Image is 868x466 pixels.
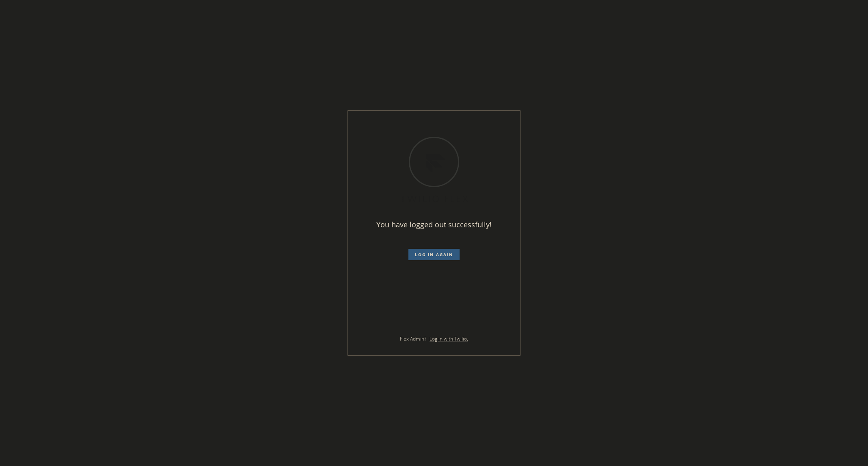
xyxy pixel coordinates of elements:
[400,335,426,342] span: Flex Admin?
[415,252,453,257] span: Log in again
[408,249,460,260] button: Log in again
[376,220,492,229] span: You have logged out successfully!
[430,335,468,342] a: Log in with Twilio.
